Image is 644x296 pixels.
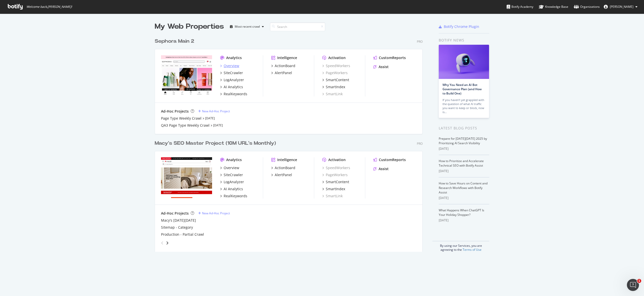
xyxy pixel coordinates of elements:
[155,22,224,32] div: My Web Properties
[161,55,212,96] img: www.sephora.com
[373,166,389,171] a: Assist
[270,22,325,31] input: Search
[439,169,489,173] div: [DATE]
[161,157,212,198] img: www.macys.com
[442,98,485,114] div: If you haven’t yet grappled with the question of what AI traffic you want to keep or block, now is…
[600,3,641,11] button: [PERSON_NAME]
[224,186,243,191] div: AI Analytics
[439,181,488,194] a: How to Save Hours on Content and Research Workflows with Botify Assist
[224,172,243,177] div: SiteCrawler
[326,77,349,82] div: SmartContent
[155,32,427,252] div: grid
[161,232,204,237] a: Production - Partial Crawl
[220,70,243,75] a: SiteCrawler
[379,157,406,162] div: CustomReports
[328,55,346,60] div: Activation
[439,136,487,145] a: Prepare for [DATE][DATE] 2025 by Prioritizing AI Search Visibility
[326,179,349,184] div: SmartContent
[275,172,292,177] div: AlertPanel
[322,165,350,170] a: SpeedWorkers
[220,172,243,177] a: SiteCrawler
[220,91,247,96] a: RealKeywords
[439,37,489,43] div: Botify news
[166,240,169,245] div: angle-right
[417,39,423,44] div: Pro
[26,5,72,9] span: Welcome back, [PERSON_NAME] !
[220,84,243,89] a: AI Analytics
[322,91,343,96] a: SmartLink
[275,165,295,170] div: ActionBoard
[373,55,406,60] a: CustomReports
[275,63,295,68] div: ActionBoard
[159,239,166,247] div: angle-left
[271,172,292,177] a: AlertPanel
[432,241,489,252] div: By using our Services, you are agreeing to the
[161,218,196,223] a: Macy's [DATE][DATE]
[379,64,389,69] div: Assist
[198,109,230,113] a: New Ad-Hoc Project
[574,4,600,9] div: Organizations
[444,24,479,29] div: Botify Chrome Plugin
[224,84,243,89] div: AI Analytics
[224,77,244,82] div: LogAnalyzer
[161,116,202,121] div: Page Type Weekly Crawl
[442,83,482,95] a: Why You Need an AI Bot Governance Plan (and How to Build One)
[155,140,278,147] a: Macy's SEO Master Project (10M URL's Monthly)
[379,166,389,171] div: Assist
[228,23,266,31] button: Most recent crawl
[224,165,239,170] div: Overview
[439,208,484,217] a: What Happens When ChatGPT Is Your Holiday Shopper?
[507,4,533,9] div: Botify Academy
[417,141,423,146] div: Pro
[439,218,489,223] div: [DATE]
[277,157,297,162] div: Intelligence
[224,63,239,68] div: Overview
[226,55,242,60] div: Analytics
[322,179,349,184] a: SmartContent
[439,45,489,79] img: Why You Need an AI Bot Governance Plan (and How to Build One)
[439,159,484,168] a: How to Prioritize and Accelerate Technical SEO with Botify Assist
[224,193,247,199] div: RealKeywords
[220,193,247,199] a: RealKeywords
[224,70,243,75] div: SiteCrawler
[379,55,406,60] div: CustomReports
[205,116,215,120] a: [DATE]
[322,70,348,75] a: PageWorkers
[220,63,239,68] a: Overview
[161,109,189,114] div: Ad-Hoc Projects
[277,55,297,60] div: Intelligence
[322,172,348,177] div: PageWorkers
[627,279,639,291] iframe: Intercom live chat
[220,179,244,184] a: LogAnalyzer
[220,186,243,191] a: AI Analytics
[637,279,641,283] span: 1
[161,225,193,230] a: Sitemap - Category
[275,70,292,75] div: AlertPanel
[373,64,389,69] a: Assist
[155,38,194,45] div: Sephora Main 2
[202,109,230,113] div: New Ad-Hoc Project
[322,63,350,68] a: SpeedWorkers
[202,211,230,215] div: New Ad-Hoc Project
[220,165,239,170] a: Overview
[610,5,633,9] span: Peter Pilz
[326,186,345,191] div: SmartIndex
[439,196,489,200] div: [DATE]
[155,38,196,45] a: Sephora Main 2
[271,165,295,170] a: ActionBoard
[161,123,210,128] a: QA3 Page Type Weekly Crawl
[220,77,244,82] a: LogAnalyzer
[271,63,295,68] a: ActionBoard
[213,123,223,127] a: [DATE]
[439,24,479,29] a: Botify Chrome Plugin
[226,157,242,162] div: Analytics
[373,157,406,162] a: CustomReports
[322,77,349,82] a: SmartContent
